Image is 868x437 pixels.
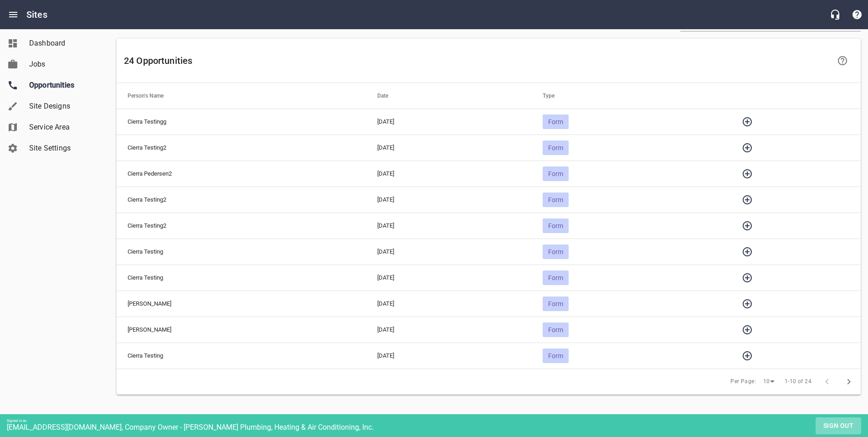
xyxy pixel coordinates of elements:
span: Form [543,222,569,229]
span: Site Settings [29,143,98,154]
span: Form [543,196,569,203]
td: Cierra Testingg [117,109,366,135]
div: [EMAIL_ADDRESS][DOMAIN_NAME], Company Owner - [PERSON_NAME] Plumbing, Heating & Air Conditioning,... [7,423,868,432]
td: Cierra Testing2 [117,213,366,239]
span: Form [543,274,569,281]
span: Dashboard [29,38,98,49]
td: [DATE] [366,343,532,369]
div: Form [543,114,569,129]
td: Cierra Testing [117,265,366,291]
div: Form [543,245,569,259]
div: Form [543,297,569,311]
div: Form [543,323,569,337]
td: [DATE] [366,239,532,265]
span: Form [543,326,569,333]
span: Form [543,144,569,151]
td: [DATE] [366,291,532,317]
td: [DATE] [366,187,532,213]
span: Form [543,352,569,359]
h6: 24 Opportunities [124,53,830,68]
td: Cierra Testing [117,239,366,265]
td: Cierra Testing2 [117,187,366,213]
div: Form [543,218,569,233]
td: [PERSON_NAME] [117,291,366,317]
th: Type [532,83,725,109]
div: Form [543,271,569,285]
td: [DATE] [366,109,532,135]
div: Form [543,166,569,181]
span: Service Area [29,122,98,133]
td: [DATE] [366,265,532,291]
th: Person's Name [117,83,366,109]
td: [DATE] [366,213,532,239]
span: Form [543,170,569,177]
button: Live Chat [824,4,846,26]
span: Jobs [29,59,98,70]
span: Site Designs [29,101,98,112]
span: 1-10 of 24 [785,377,812,386]
span: Sign out [819,420,858,432]
span: Per Page: [730,377,756,386]
button: Open drawer [2,4,24,26]
th: Date [366,83,532,109]
span: Form [543,248,569,255]
h6: Sites [26,7,47,22]
div: Form [543,140,569,155]
a: Learn more about your Opportunities [832,50,853,72]
td: Cierra Testing2 [117,135,366,161]
div: Form [543,192,569,207]
td: Cierra Pedersen2 [117,161,366,187]
button: Sign out [816,417,861,434]
div: Form [543,349,569,363]
span: Opportunities [29,80,98,91]
td: [DATE] [366,161,532,187]
div: 10 [760,375,778,388]
div: Signed in as [7,419,868,423]
td: Cierra Testing [117,343,366,369]
span: Form [543,118,569,125]
td: [DATE] [366,135,532,161]
td: [DATE] [366,317,532,343]
td: [PERSON_NAME] [117,317,366,343]
span: Form [543,300,569,307]
button: Support Portal [846,4,868,26]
